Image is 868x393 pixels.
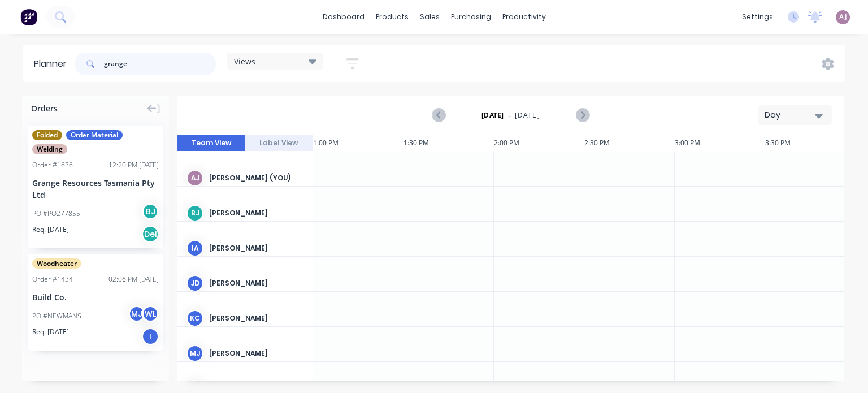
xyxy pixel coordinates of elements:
div: AJ [186,170,203,187]
div: productivity [497,8,552,25]
div: MJ [128,305,145,322]
div: 3:00 PM [675,135,765,152]
div: [PERSON_NAME] [209,278,303,288]
span: Views [234,55,255,67]
div: Planner [34,57,72,71]
div: WL [142,305,159,322]
div: [PERSON_NAME] [209,243,303,253]
div: IA [186,240,203,257]
div: PO #PO277855 [32,209,80,219]
span: Orders [31,102,58,114]
div: purchasing [445,8,497,25]
span: Order Material [66,130,123,140]
span: Req. [DATE] [32,224,69,235]
div: [PERSON_NAME] (You) [209,173,303,183]
div: 1:00 PM [313,135,403,152]
input: Search for orders... [104,53,216,75]
div: KC [186,310,203,327]
span: [DATE] [515,110,540,120]
div: 3:30 PM [765,135,856,152]
div: [PERSON_NAME] [209,313,303,323]
button: Team View [177,135,245,152]
button: Previous page [433,108,446,122]
div: BJ [186,205,203,222]
div: 2:30 PM [584,135,675,152]
div: 2:00 PM [494,135,584,152]
div: JD [186,275,203,292]
button: Label View [245,135,313,152]
img: Factory [20,8,37,25]
span: AJ [839,12,847,22]
div: Grange Resources Tasmania Pty Ltd [32,177,159,201]
div: [PERSON_NAME] [209,348,303,359]
div: [PERSON_NAME] [209,208,303,218]
div: Day [765,109,817,121]
div: 12:20 PM [DATE] [108,160,159,170]
span: Welding [32,144,67,154]
div: products [370,8,414,25]
div: Order # 1434 [32,274,73,284]
div: I [142,328,159,345]
span: Req. [DATE] [32,327,69,337]
a: dashboard [317,8,370,25]
span: Woodheater [32,258,81,269]
div: sales [414,8,445,25]
button: Day [758,105,832,125]
div: PO #NEWMANS [32,311,81,321]
button: Next page [576,108,589,122]
div: 1:30 PM [403,135,494,152]
strong: [DATE] [481,110,504,120]
span: Folded [32,130,62,140]
div: 02:06 PM [DATE] [108,274,159,284]
span: - [508,109,511,122]
div: Order # 1636 [32,160,73,170]
div: Build Co. [32,291,159,303]
div: MJ [186,345,203,362]
div: BJ [142,203,159,220]
div: Del [142,226,159,243]
div: settings [736,8,779,25]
